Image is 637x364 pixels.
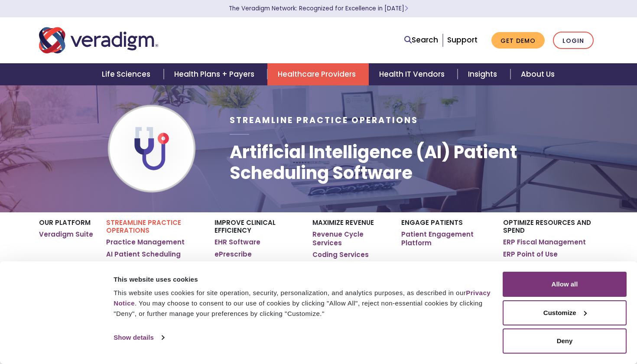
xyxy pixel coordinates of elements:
a: The Veradigm Network: Recognized for Excellence in [DATE]Learn More [229,4,408,13]
span: Streamline Practice Operations [230,114,418,126]
a: Show details [114,331,164,344]
a: Coding Services [312,250,369,259]
img: Veradigm logo [39,26,158,55]
a: ERP Fiscal Management [503,238,586,247]
a: EHR Software [214,238,260,247]
div: This website uses cookies for site operation, security, personalization, and analytics purposes, ... [114,288,493,319]
button: Deny [503,328,627,354]
a: Practice Management [106,238,185,247]
h1: Artificial Intelligence (AI) Patient Scheduling Software [230,142,598,183]
a: ePrescribe [214,250,252,259]
a: Healthcare Providers [267,63,369,85]
div: This website uses cookies [114,274,493,285]
a: About Us [510,63,565,85]
a: Health Plans + Payers [164,63,267,85]
a: Health IT Vendors [369,63,458,85]
a: Search [404,34,438,46]
a: AI Patient Scheduling [106,250,181,259]
button: Allow all [503,272,627,297]
a: Login [553,32,594,49]
a: Life Sciences [91,63,163,85]
a: Veradigm Suite [39,230,93,239]
a: Revenue Cycle Services [312,230,388,247]
a: Patient Engagement Platform [401,230,490,247]
span: Learn More [404,4,408,13]
a: Get Demo [491,32,545,49]
a: ERP Point of Use [503,250,558,259]
a: Support [447,35,478,45]
a: Insights [458,63,510,85]
button: Customize [503,300,627,325]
